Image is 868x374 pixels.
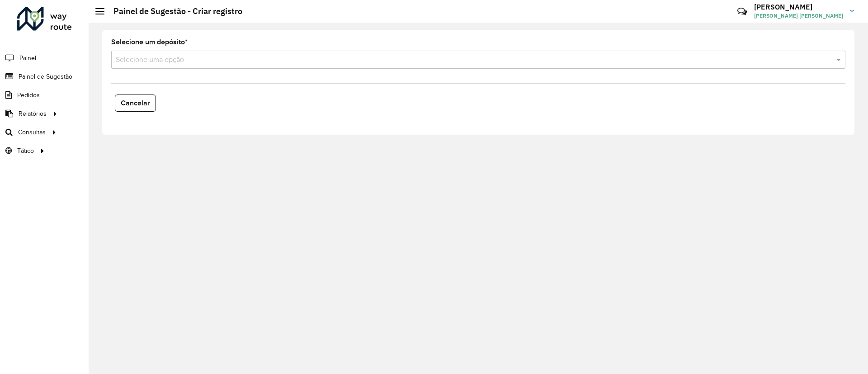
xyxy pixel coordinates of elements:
[115,95,156,112] button: Cancelar
[18,128,46,137] span: Consultas
[111,37,188,47] label: Selecione um depósito
[17,90,40,100] span: Pedidos
[121,99,150,107] span: Cancelar
[19,53,36,63] span: Painel
[754,3,843,11] h3: [PERSON_NAME]
[17,146,34,156] span: Tático
[754,12,843,20] span: [PERSON_NAME] [PERSON_NAME]
[19,109,47,118] span: Relatórios
[732,2,752,21] a: Contato Rápido
[19,72,72,81] span: Painel de Sugestão
[104,6,242,16] h2: Painel de Sugestão - Criar registro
